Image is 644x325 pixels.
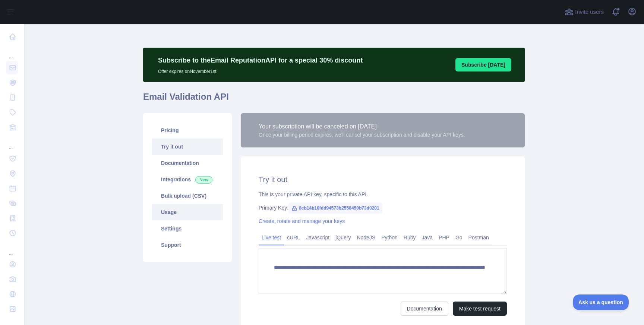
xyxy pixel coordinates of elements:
[259,232,284,243] a: Live test
[259,122,465,131] div: Your subscription will be canceled on [DATE]
[378,232,401,243] a: Python
[152,204,223,220] a: Usage
[259,218,345,224] a: Create, rotate and manage your keys
[401,232,419,243] a: Ruby
[401,302,448,316] a: Documentation
[152,122,223,138] a: Pricing
[573,294,629,310] iframe: Toggle Customer Support
[6,45,18,60] div: ...
[284,232,303,243] a: cURL
[332,232,354,243] a: jQuery
[436,232,452,243] a: PHP
[6,136,18,150] div: ...
[195,176,212,184] span: New
[452,232,465,243] a: Go
[6,241,18,256] div: ...
[152,220,223,237] a: Settings
[152,138,223,155] a: Try it out
[288,203,382,214] span: 8cb14b10fdd94573b2558450b73d0201
[455,58,511,71] button: Subscribe [DATE]
[419,232,436,243] a: Java
[158,66,363,74] p: Offer expires on November 1st.
[152,188,223,204] a: Bulk upload (CSV)
[303,232,332,243] a: Javascript
[259,174,507,185] h2: Try it out
[259,204,507,211] div: Primary Key:
[143,91,525,109] h1: Email Validation API
[575,8,604,16] span: Invite users
[259,191,507,198] div: This is your private API key, specific to this API.
[465,232,492,243] a: Postman
[563,6,605,18] button: Invite users
[152,237,223,253] a: Support
[354,232,378,243] a: NodeJS
[259,131,465,138] div: Once your billing period expires, we'll cancel your subscription and disable your API keys.
[453,302,507,316] button: Make test request
[152,155,223,171] a: Documentation
[158,55,363,66] p: Subscribe to the Email Reputation API for a special 30 % discount
[152,171,223,188] a: Integrations New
